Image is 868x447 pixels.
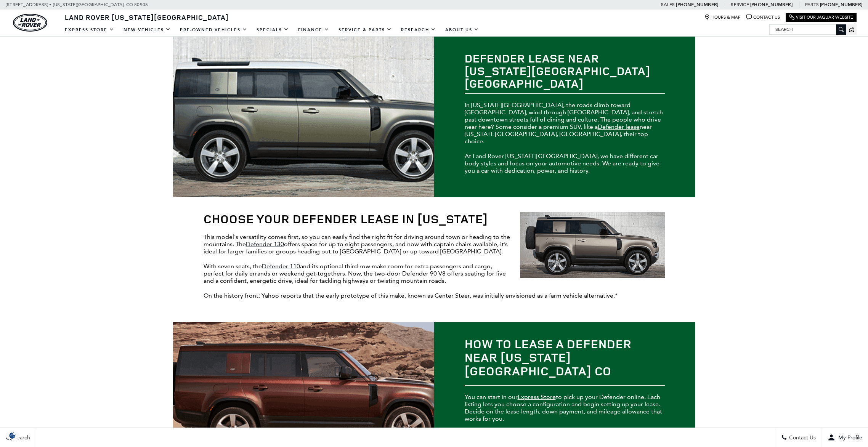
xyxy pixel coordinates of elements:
[252,23,294,37] a: Specials
[262,263,300,270] a: Defender 110
[13,14,47,32] img: Land Rover
[204,263,665,284] p: With seven seats, the and its optional third row make room for extra passengers and cargo, perfec...
[822,428,868,447] button: Open user profile menu
[60,23,119,37] a: EXPRESS STORE
[246,240,284,248] a: Defender 130
[465,50,650,91] strong: Defender Lease near [US_STATE][GEOGRAPHIC_DATA] [GEOGRAPHIC_DATA]
[661,2,675,7] span: Sales
[465,152,665,174] p: At Land Rover [US_STATE][GEOGRAPHIC_DATA], we have different car body styles and focus on your au...
[294,23,334,37] a: Finance
[750,2,793,8] a: [PHONE_NUMBER]
[204,292,665,299] p: On the history front: Yahoo reports that the early prototype of this make, known as Center Steer,...
[704,14,741,20] a: Hours & Map
[465,393,665,422] p: You can start in our to pick up your Defender online. Each listing lets you choose a configuratio...
[746,14,780,20] a: Contact Us
[204,233,665,255] p: This model's versatility comes first, so you can easily find the right fit for driving around tow...
[441,23,484,37] a: About Us
[512,212,665,282] img: Defender Lease near Colorado Springs CO
[518,393,556,401] a: Express Store
[60,23,484,37] nav: Main Navigation
[676,2,718,8] a: [PHONE_NUMBER]
[731,2,749,7] span: Service
[820,2,862,8] a: [PHONE_NUMBER]
[65,13,229,22] span: Land Rover [US_STATE][GEOGRAPHIC_DATA]
[396,23,441,37] a: Research
[787,434,816,441] span: Contact Us
[465,335,632,379] strong: How to Lease a Defender near [US_STATE][GEOGRAPHIC_DATA] CO
[6,2,148,7] a: [STREET_ADDRESS] • [US_STATE][GEOGRAPHIC_DATA], CO 80905
[805,2,819,7] span: Parts
[770,25,846,34] input: Search
[175,23,252,37] a: Pre-Owned Vehicles
[4,431,21,439] section: Click to Open Cookie Consent Modal
[13,14,47,32] a: land-rover
[789,14,853,20] a: Visit Our Jaguar Website
[835,434,862,441] span: My Profile
[4,431,21,439] img: Opt-Out Icon
[334,23,396,37] a: Service & Parts
[60,13,233,22] a: Land Rover [US_STATE][GEOGRAPHIC_DATA]
[465,101,665,145] p: In [US_STATE][GEOGRAPHIC_DATA], the roads climb toward [GEOGRAPHIC_DATA], wind through [GEOGRAPHI...
[204,210,488,227] strong: Choose Your Defender Lease in [US_STATE]
[119,23,175,37] a: New Vehicles
[598,123,640,130] a: Defender lease
[173,37,434,197] img: Defender Lease near Colorado Springs CO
